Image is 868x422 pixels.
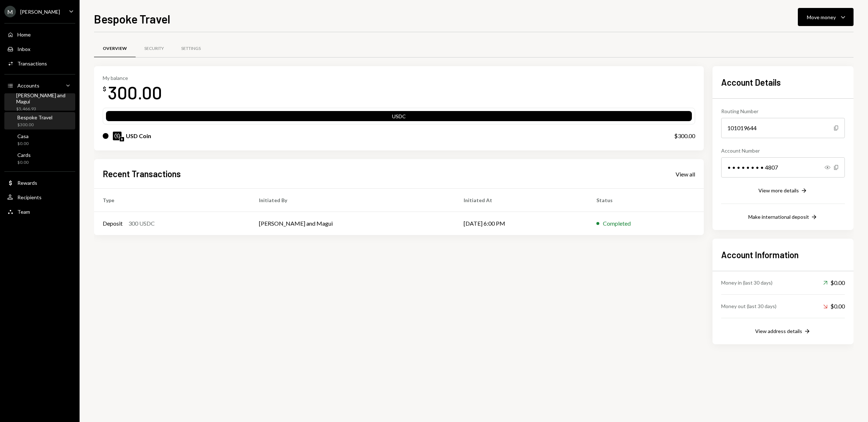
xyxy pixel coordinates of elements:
div: USD Coin [126,132,151,140]
div: 300 USDC [128,219,155,228]
div: My balance [103,75,162,81]
div: Transactions [17,60,47,67]
a: Transactions [4,57,75,70]
div: $0.00 [823,302,845,311]
h2: Account Details [721,76,845,88]
div: $300.00 [674,132,695,140]
h2: Account Information [721,249,845,261]
div: View address details [755,328,802,334]
h2: Recent Transactions [103,168,181,180]
a: Team [4,205,75,218]
td: [PERSON_NAME] and Magui [250,212,455,235]
div: Rewards [17,180,37,186]
div: Recipients [17,194,42,200]
div: View more details [758,187,799,193]
td: [DATE] 6:00 PM [455,212,587,235]
div: $ [103,85,106,93]
button: View more details [758,187,808,195]
a: View all [676,170,695,178]
div: Money in (last 30 days) [721,279,773,286]
a: Casa$0.00 [4,131,75,148]
a: Bespoke Travel$300.00 [4,112,75,129]
a: Security [136,39,173,58]
th: Initiated At [455,189,587,212]
div: Accounts [17,82,39,89]
a: Recipients [4,191,75,204]
div: M [4,6,16,17]
div: 101019644 [721,118,845,138]
a: [PERSON_NAME] and Magui$5,466.93 [4,93,75,111]
div: USDC [106,112,692,123]
div: Overview [103,46,127,52]
a: Cards$0.00 [4,150,75,167]
div: Casa [17,133,29,139]
div: Inbox [17,46,30,52]
div: $0.00 [17,159,31,166]
th: Status [588,189,704,212]
a: Inbox [4,42,75,55]
div: Move money [807,13,836,21]
a: Accounts [4,79,75,92]
th: Type [94,189,250,212]
div: Settings [181,46,201,52]
img: USDC [113,132,122,140]
div: [PERSON_NAME] and Magui [16,92,72,105]
div: • • • • • • • • 4807 [721,157,845,178]
div: Team [17,209,30,215]
div: Make international deposit [748,214,809,220]
a: Rewards [4,176,75,189]
a: Overview [94,39,136,58]
div: Completed [603,219,631,228]
button: Make international deposit [748,213,818,221]
div: Bespoke Travel [17,114,52,120]
button: View address details [755,328,811,336]
h1: Bespoke Travel [94,12,170,26]
div: View all [676,171,695,178]
div: Security [144,46,164,52]
div: Home [17,31,31,38]
div: Routing Number [721,107,845,115]
div: $0.00 [823,278,845,287]
div: 300.00 [108,81,162,104]
div: [PERSON_NAME] [20,9,60,15]
div: $0.00 [17,141,29,147]
div: $300.00 [17,122,52,128]
div: Account Number [721,147,845,154]
div: Cards [17,152,31,158]
a: Home [4,28,75,41]
th: Initiated By [250,189,455,212]
a: Settings [173,39,209,58]
div: Deposit [103,219,123,228]
div: Money out (last 30 days) [721,302,776,310]
div: $5,466.93 [16,106,72,112]
img: ethereum-mainnet [120,137,124,141]
button: Move money [798,8,854,26]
